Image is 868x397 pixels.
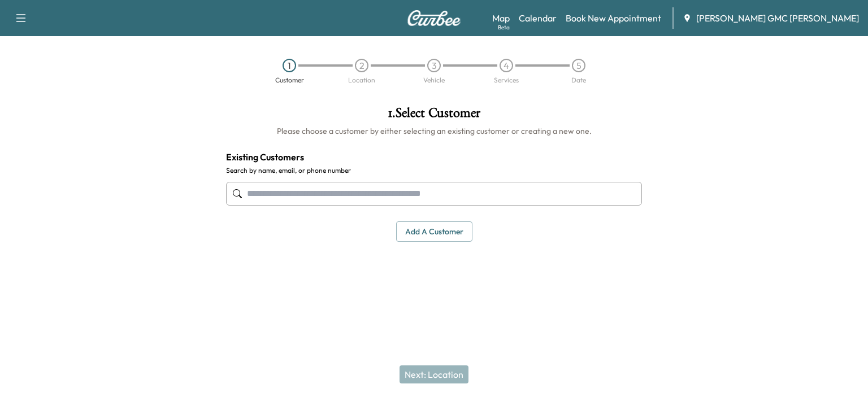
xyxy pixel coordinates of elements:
[348,77,375,84] div: Location
[283,59,296,72] div: 1
[571,77,586,84] div: Date
[355,59,368,72] div: 2
[226,125,642,137] h6: Please choose a customer by either selecting an existing customer or creating a new one.
[226,166,642,175] label: Search by name, email, or phone number
[498,23,510,32] div: Beta
[492,11,510,25] a: MapBeta
[407,10,461,26] img: Curbee Logo
[226,106,642,125] h1: 1 . Select Customer
[566,11,661,25] a: Book New Appointment
[423,77,445,84] div: Vehicle
[275,77,304,84] div: Customer
[226,150,642,164] h4: Existing Customers
[500,59,513,72] div: 4
[427,59,441,72] div: 3
[396,221,472,242] button: Add a customer
[572,59,585,72] div: 5
[494,77,519,84] div: Services
[696,11,859,25] span: [PERSON_NAME] GMC [PERSON_NAME]
[519,11,557,25] a: Calendar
